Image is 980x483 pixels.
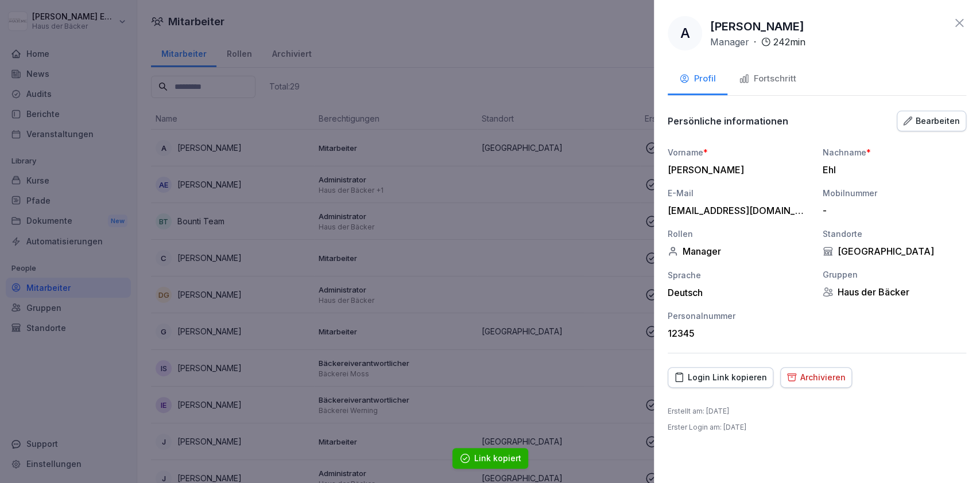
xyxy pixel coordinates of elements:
div: Ehl [823,164,960,176]
button: Login Link kopieren [668,367,773,388]
div: Deutsch [668,287,811,298]
div: Rollen [668,228,811,240]
div: Vorname [668,146,811,158]
p: Manager [710,35,749,49]
div: Mobilnummer [823,187,966,199]
div: [GEOGRAPHIC_DATA] [823,246,966,257]
p: Persönliche informationen [668,115,788,127]
div: Gruppen [823,268,966,281]
div: 12345 [668,328,805,339]
div: Fortschritt [739,72,796,85]
button: Profil [668,64,727,95]
p: 242 min [773,35,805,49]
div: Nachname [823,146,966,158]
p: [PERSON_NAME] [710,18,804,35]
p: Erster Login am : [DATE] [668,422,746,433]
div: A [668,16,702,50]
p: Erstellt am : [DATE] [668,406,729,416]
div: Login Link kopieren [674,371,767,384]
button: Fortschritt [727,64,808,95]
div: Standorte [823,228,966,240]
div: · [710,35,805,49]
div: [EMAIL_ADDRESS][DOMAIN_NAME] [668,205,805,216]
div: Sprache [668,269,811,281]
div: Manager [668,246,811,257]
button: Archivieren [780,367,852,388]
div: Archivieren [787,371,846,384]
div: Profil [679,72,716,85]
button: Bearbeiten [897,111,966,131]
div: [PERSON_NAME] [668,164,805,176]
div: - [823,205,960,216]
div: Link kopiert [474,453,521,464]
div: Haus der Bäcker [823,286,966,298]
div: Personalnummer [668,310,811,322]
div: Bearbeiten [903,115,960,127]
div: E-Mail [668,187,811,199]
